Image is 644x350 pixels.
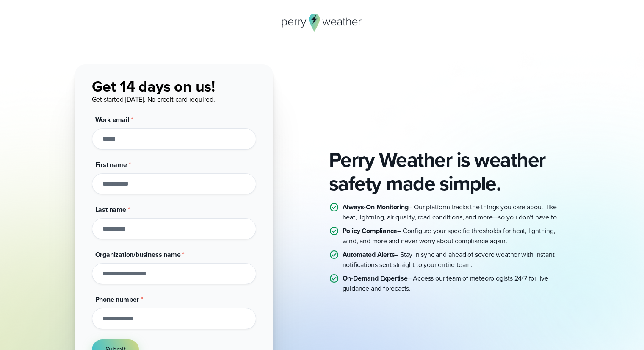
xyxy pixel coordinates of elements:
span: Work email [95,115,129,125]
p: – Stay in sync and ahead of severe weather with instant notifications sent straight to your entir... [343,250,569,270]
span: Get 14 days on us! [92,75,215,97]
strong: Automated Alerts [343,250,395,259]
p: – Access our team of meteorologists 24/7 for live guidance and forecasts. [343,273,569,294]
span: First name [95,160,127,169]
strong: Policy Compliance [343,226,398,236]
p: – Configure your specific thresholds for heat, lightning, wind, and more and never worry about co... [343,226,569,246]
strong: On-Demand Expertise [343,273,408,283]
h2: Perry Weather is weather safety made simple. [329,148,569,195]
span: Last name [95,205,126,214]
strong: Always-On Monitoring [343,202,409,212]
p: – Our platform tracks the things you care about, like heat, lightning, air quality, road conditio... [343,202,569,222]
span: Get started [DATE]. No credit card required. [92,94,215,104]
span: Phone number [95,294,139,304]
span: Organization/business name [95,250,181,259]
